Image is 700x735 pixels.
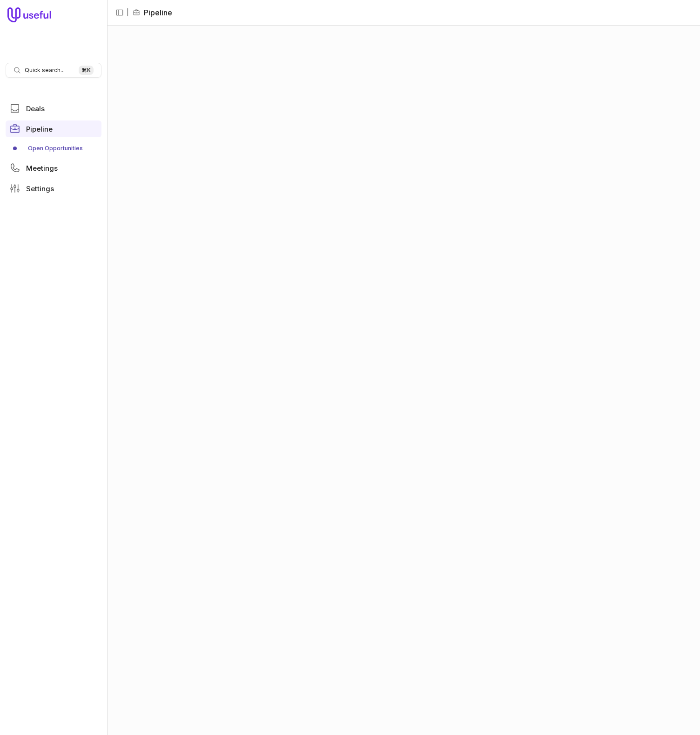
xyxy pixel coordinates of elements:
[6,141,101,156] a: Open Opportunities
[25,67,65,74] span: Quick search...
[127,7,129,18] span: |
[6,180,101,197] a: Settings
[26,165,58,172] span: Meetings
[79,66,94,75] kbd: ⌘ K
[6,120,101,137] a: Pipeline
[26,185,54,192] span: Settings
[26,126,53,133] span: Pipeline
[6,141,101,156] div: Pipeline submenu
[6,100,101,117] a: Deals
[26,105,45,112] span: Deals
[133,7,172,18] li: Pipeline
[6,160,101,176] a: Meetings
[113,6,127,20] button: Collapse sidebar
